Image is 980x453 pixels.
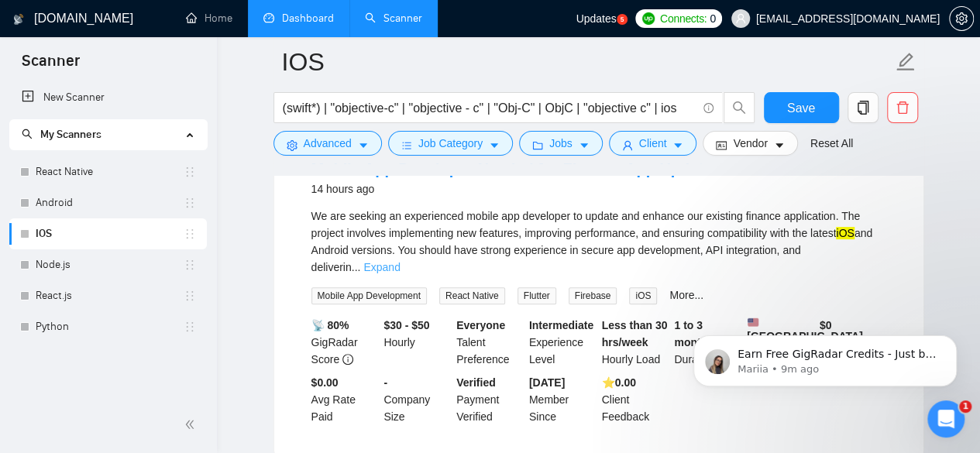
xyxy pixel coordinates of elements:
a: IOS [36,218,184,249]
li: New Scanner [9,82,207,113]
li: Node.js [9,249,207,280]
li: Python [9,311,207,342]
span: double-left [184,417,200,432]
li: React.js [9,280,207,311]
a: Reset All [810,135,853,152]
span: React Native [439,287,505,304]
div: Payment Verified [453,374,526,425]
span: holder [184,321,196,333]
span: iOS [629,287,657,304]
span: user [622,139,633,151]
span: search [22,129,33,139]
span: info-circle [703,103,714,113]
b: $30 - $50 [383,319,429,331]
a: searchScanner [365,12,422,25]
span: 0 [710,10,716,27]
b: Less than 30 hrs/week [602,319,668,348]
button: idcardVendorcaret-down [703,131,797,156]
a: Node.js [36,249,184,280]
span: My Scanners [22,128,101,141]
img: upwork-logo.png [642,12,655,25]
b: ⭐️ 0.00 [602,376,636,389]
span: holder [184,259,196,271]
div: Hourly Load [599,317,672,368]
div: 14 hours ago [311,180,712,198]
span: Jobs [549,135,573,152]
b: - [383,376,387,389]
span: edit [896,52,916,72]
a: React Native [36,156,184,187]
span: delete [888,101,917,115]
button: setting [949,6,974,31]
b: [DATE] [529,376,565,389]
span: caret-down [489,139,500,151]
div: Member Since [526,374,599,425]
button: folderJobscaret-down [519,131,603,156]
span: idcard [716,139,727,151]
button: userClientcaret-down [609,131,697,156]
span: Mobile App Development [311,287,427,304]
span: folder [532,139,543,151]
div: We are seeking an experienced mobile app developer to update and enhance our existing finance app... [311,208,886,276]
b: $0.00 [311,376,339,389]
div: Client Feedback [599,374,672,425]
button: delete [887,92,918,123]
span: holder [184,166,196,178]
button: barsJob Categorycaret-down [388,131,513,156]
span: 1 [959,400,971,413]
span: Firebase [569,287,617,304]
iframe: Intercom notifications message [670,303,980,411]
span: copy [848,101,878,115]
span: Scanner [9,50,92,82]
span: setting [950,12,973,25]
span: ... [352,261,361,273]
span: Client [639,135,667,152]
a: More... [669,289,703,301]
span: holder [184,228,196,240]
span: caret-down [672,139,683,151]
span: holder [184,290,196,302]
span: Save [787,98,815,118]
span: Connects: [660,10,707,27]
b: 📡 80% [311,319,349,331]
div: Hourly [380,317,453,368]
span: info-circle [342,354,353,365]
button: search [724,92,755,123]
span: caret-down [579,139,590,151]
div: GigRadar Score [308,317,381,368]
mark: iOS [836,227,854,239]
span: Advanced [304,135,352,152]
li: IOS [9,218,207,249]
a: New Scanner [22,82,194,113]
button: settingAdvancedcaret-down [273,131,382,156]
div: Company Size [380,374,453,425]
a: Expand [363,261,400,273]
button: copy [848,92,879,123]
span: search [724,101,754,115]
span: caret-down [358,139,369,151]
div: Talent Preference [453,317,526,368]
a: setting [949,12,974,25]
span: Vendor [733,135,767,152]
span: caret-down [774,139,785,151]
span: holder [184,197,196,209]
iframe: Intercom live chat [927,400,965,438]
li: Android [9,187,207,218]
span: user [735,13,746,24]
b: Verified [456,376,496,389]
span: My Scanners [40,128,101,141]
a: Python [36,311,184,342]
text: 5 [620,16,624,23]
li: React Native [9,156,207,187]
span: Updates [576,12,616,25]
b: Intermediate [529,319,593,331]
div: Experience Level [526,317,599,368]
a: homeHome [186,12,232,25]
input: Scanner name... [282,43,892,81]
span: bars [401,139,412,151]
span: Job Category [418,135,483,152]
